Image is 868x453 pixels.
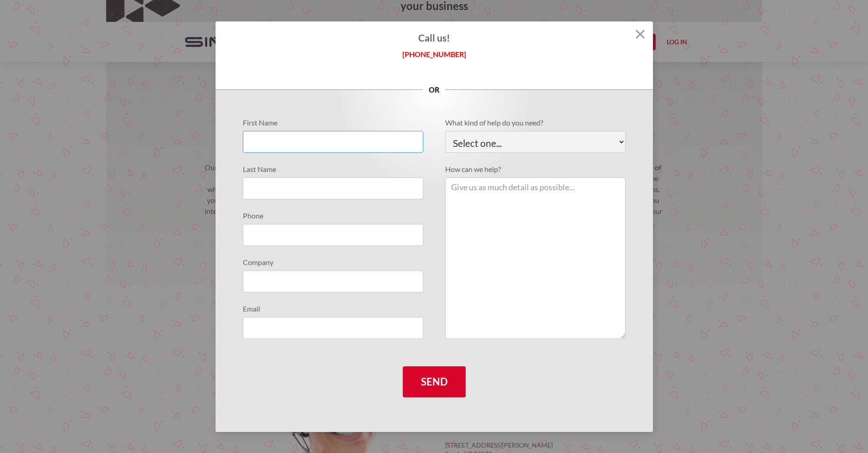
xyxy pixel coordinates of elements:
label: Phone [243,210,423,221]
label: What kind of help do you need? [445,117,626,128]
label: Company [243,257,423,268]
label: Last Name [243,164,423,175]
label: How can we help? [445,164,626,175]
input: Send [403,366,466,397]
h4: Call us! [216,32,653,43]
label: First Name [243,117,423,128]
p: or [423,84,446,95]
label: Email [243,303,423,314]
form: Support Requests [243,117,626,397]
span: [PHONE_NUMBER] [402,50,466,58]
